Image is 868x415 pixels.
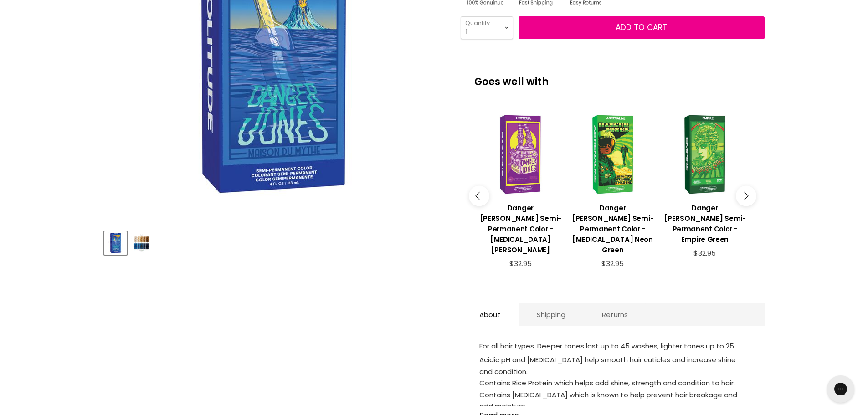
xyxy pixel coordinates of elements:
a: About [461,303,519,326]
span: Add to cart [616,22,667,33]
a: View product:Danger Jones Semi-Permanent Color - Adrenaline Neon Green [571,196,654,260]
h3: Danger [PERSON_NAME] Semi-Permanent Color - [MEDICAL_DATA] Neon Green [571,203,654,255]
span: Contains [MEDICAL_DATA] which is known to help prevent hair breakage and add moisture. [479,390,737,411]
button: Danger Jones Semi-Permanent Color - Solitude Blue [130,231,153,255]
a: Returns [584,303,646,326]
button: Danger Jones Semi-Permanent Color - Solitude Blue [104,231,127,255]
iframe: Gorgias live chat messenger [822,372,859,406]
img: Danger Jones Semi-Permanent Color - Solitude Blue [131,232,152,254]
a: View product:Danger Jones Semi-Permanent Color - Empire Green [663,196,746,249]
img: Danger Jones Semi-Permanent Color - Solitude Blue [105,232,126,254]
span: For all hair types. Deeper tones last up to 45 washes, lighter tones up to 25. [479,341,735,351]
button: Add to cart [519,16,765,39]
span: Contains Rice Protein which helps add shine, strength and condition to hair. [479,378,735,388]
span: $32.95 [509,259,532,268]
span: Acidic pH and [MEDICAL_DATA] help smooth hair cuticles and increase shine and condition. [479,355,736,376]
a: Shipping [519,303,584,326]
span: $32.95 [693,248,716,258]
p: Goes well with [474,62,751,92]
h3: Danger [PERSON_NAME] Semi-Permanent Color - [MEDICAL_DATA] [PERSON_NAME] [479,203,562,255]
span: $32.95 [601,259,624,268]
h3: Danger [PERSON_NAME] Semi-Permanent Color - Empire Green [663,203,746,245]
a: View product:Danger Jones Semi-Permanent Color - Hysteria Berry [479,196,562,260]
select: Quantity [461,16,513,39]
div: Product thumbnails [103,229,446,255]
